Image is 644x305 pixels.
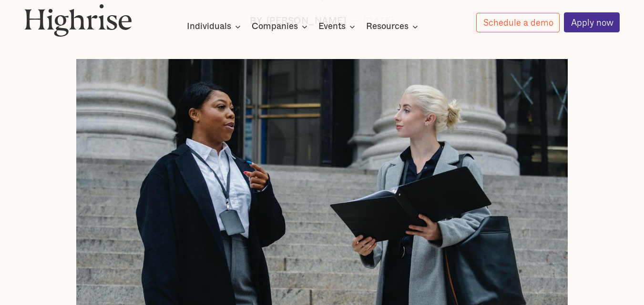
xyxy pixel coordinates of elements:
[564,12,620,32] a: Apply now
[476,13,560,32] a: Schedule a demo
[366,21,409,32] div: Resources
[187,21,244,32] div: Individuals
[318,21,346,32] div: Events
[187,21,231,32] div: Individuals
[366,21,421,32] div: Resources
[252,21,310,32] div: Companies
[318,21,358,32] div: Events
[24,4,132,36] img: Highrise logo
[252,21,298,32] div: Companies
